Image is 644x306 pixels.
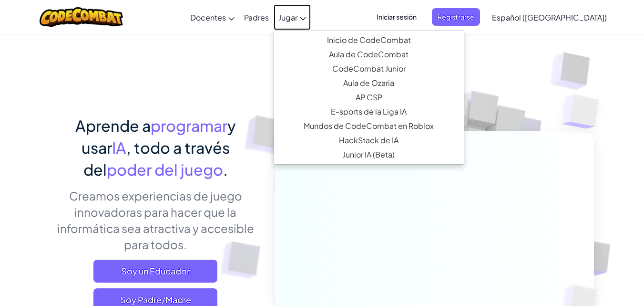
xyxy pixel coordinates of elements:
[274,76,464,90] a: Aula de OzariaUna narrativa de codificación encantadora que establece los fundamentos de la infor...
[274,33,464,47] a: Inicio de CodeCombatCon acceso a los 530 niveles y características exclusivas como mascotas, artí...
[185,4,239,30] a: Docentes
[51,188,261,253] p: Creamos experiencias de juego innovadoras para hacer que la informática sea atractiva y accesible...
[239,4,274,30] a: Padres
[223,160,228,179] span: .
[40,7,123,27] img: CodeCombat logo
[93,260,217,283] a: Soy un Educador
[274,4,311,30] a: Jugar
[75,116,151,135] span: Aprende a
[274,105,464,119] a: E-sports de la Liga IAUna épica plataforma de esports de codificación competitiva que fomenta la ...
[107,160,223,179] span: poder del juego
[492,12,607,22] span: Español ([GEOGRAPHIC_DATA])
[432,8,480,26] button: Registrarse
[274,62,464,76] a: CodeCombat JuniorNuestro currículo insignia de K-5 presenta una progresión de niveles de aprendiz...
[151,116,227,135] span: programar
[274,133,464,148] a: HackStack de IALa primera herramienta de acompañante de IA generativa diseñada específicamente pa...
[371,8,422,26] button: Iniciar sesión
[190,12,226,22] span: Docentes
[274,90,464,105] a: AP CSPAprobado por el College Board, nuestro plan de estudios de AP CSP proporciona herramientas ...
[83,138,230,179] span: , todo a través del
[278,12,297,22] span: Jugar
[274,47,464,62] a: Aula de CodeCombat
[543,72,625,152] img: Overlap cubes
[112,138,126,157] span: IA
[274,119,464,133] a: Mundos de CodeCombat en RobloxEste MMORPG enseña a programar en Lua y proporciona una plataforma ...
[487,4,612,30] a: Español ([GEOGRAPHIC_DATA])
[274,148,464,162] a: Junior IA (Beta)Introduce la IA generativa multimodal en una plataforma simple e intuitiva diseña...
